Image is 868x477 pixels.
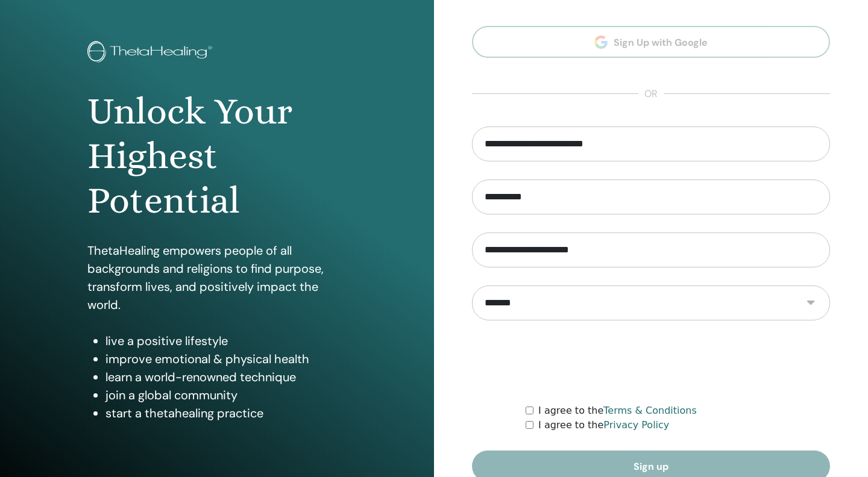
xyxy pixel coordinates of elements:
iframe: reCAPTCHA [559,338,743,385]
li: learn a world-renowned technique [105,368,347,386]
p: ThetaHealing empowers people of all backgrounds and religions to find purpose, transform lives, a... [87,242,347,314]
a: Privacy Policy [603,419,669,431]
label: I agree to the [538,404,697,418]
li: start a thetahealing practice [105,404,347,422]
h1: Unlock Your Highest Potential [87,89,347,223]
a: Terms & Conditions [603,405,696,416]
span: or [638,87,664,101]
li: join a global community [105,386,347,404]
li: improve emotional & physical health [105,350,347,368]
li: live a positive lifestyle [105,332,347,350]
label: I agree to the [538,418,669,432]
